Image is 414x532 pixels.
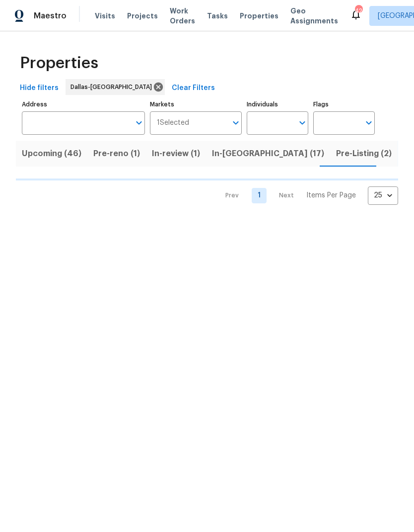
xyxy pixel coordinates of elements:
span: Work Orders [170,6,195,26]
p: Items Per Page [306,190,356,200]
button: Clear Filters [168,79,219,97]
nav: Pagination Navigation [216,186,398,205]
button: Hide filters [16,79,63,97]
span: Pre-reno (1) [93,147,140,161]
span: Properties [20,58,98,68]
span: Dallas-[GEOGRAPHIC_DATA] [70,82,156,92]
div: 25 [368,182,398,208]
button: Open [362,116,376,130]
div: Dallas-[GEOGRAPHIC_DATA] [66,79,165,95]
span: Pre-Listing (2) [336,147,392,161]
span: Upcoming (46) [22,147,81,161]
span: Tasks [207,12,228,19]
span: In-[GEOGRAPHIC_DATA] (17) [212,147,324,161]
span: Clear Filters [172,82,215,94]
label: Flags [313,101,375,107]
span: Geo Assignments [290,6,338,26]
span: Visits [95,11,115,21]
label: Individuals [247,101,308,107]
button: Open [295,116,309,130]
button: Open [229,116,243,130]
span: 1 Selected [157,119,189,127]
a: Goto page 1 [252,188,267,203]
span: In-review (1) [152,147,200,161]
button: Open [132,116,146,130]
label: Markets [150,101,242,107]
label: Address [22,101,145,107]
span: Hide filters [20,82,59,94]
span: Properties [240,11,278,21]
span: Maestro [34,11,67,21]
div: 42 [355,6,362,16]
span: Projects [127,11,158,21]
